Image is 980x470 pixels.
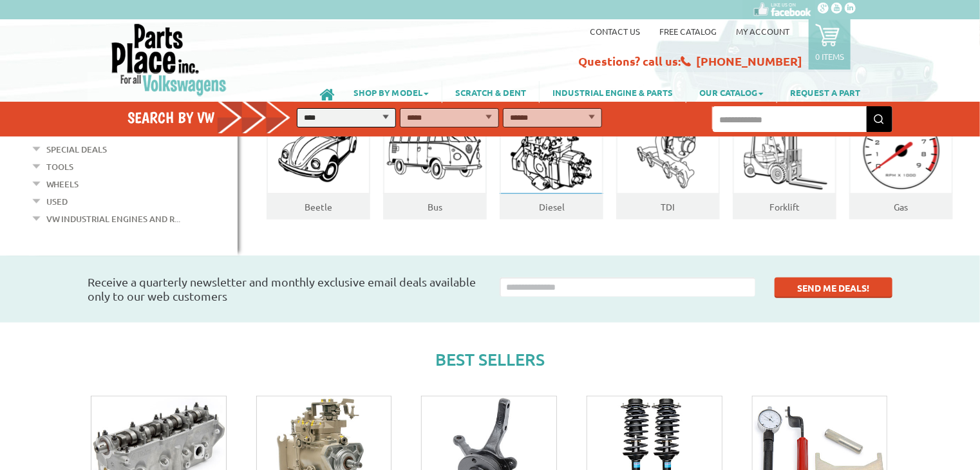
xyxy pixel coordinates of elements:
a: TDI [661,201,675,212]
a: Wheels [46,176,79,193]
img: Forklift [740,108,830,194]
h3: Receive a quarterly newsletter and monthly exclusive email deals available only to our web customers [88,275,480,303]
a: 0 items [809,19,851,70]
a: VW Industrial Engines and R... [46,211,180,227]
a: SCRATCH & DENT [442,81,539,103]
h5: Best Sellers [84,348,896,370]
img: Bus [384,121,485,181]
button: SEND ME DEALS! [775,277,892,298]
img: Gas [851,109,952,194]
img: TDI [627,108,710,194]
a: Free Catalog [659,26,717,37]
a: Diesel [539,201,565,212]
a: Gas [894,201,909,212]
img: Parts Place Inc! [110,23,228,97]
a: Bus [428,201,442,212]
a: Special Deals [46,141,107,158]
a: INDUSTRIAL ENGINE & PARTS [540,81,686,103]
a: REQUEST A PART [777,81,873,103]
a: SHOP BY MODEL [341,81,442,103]
a: Used [46,193,68,210]
h4: Search by VW [127,108,304,127]
a: Forklift [769,201,800,212]
p: 0 items [815,51,844,62]
a: Tools [46,158,73,175]
img: Diesel [505,108,598,194]
img: Beatle [268,117,369,185]
a: My Account [736,26,789,37]
a: OUR CATALOG [686,81,777,103]
a: Contact us [590,26,640,37]
a: Beetle [305,201,332,212]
